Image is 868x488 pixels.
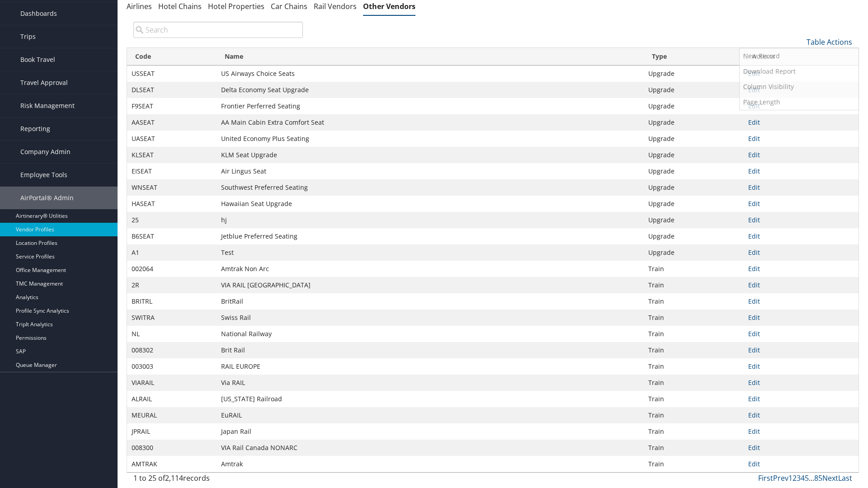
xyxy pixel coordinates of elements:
[740,49,859,65] a: 10
[740,65,859,80] a: 25
[20,117,50,140] span: Reporting
[740,48,859,64] a: New Record
[740,95,859,111] a: 100
[20,94,75,117] span: Risk Management
[20,2,57,25] span: Dashboards
[20,71,68,94] span: Travel Approval
[20,164,67,186] span: Employee Tools
[20,187,74,209] span: AirPortal® Admin
[740,80,859,95] a: 50
[20,25,36,48] span: Trips
[20,141,71,163] span: Company Admin
[20,48,55,71] span: Book Travel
